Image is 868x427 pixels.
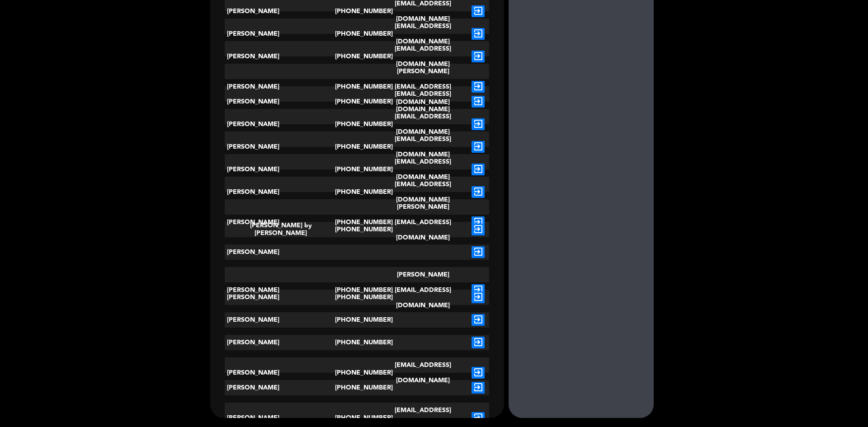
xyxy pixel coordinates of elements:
[335,312,379,328] div: [PHONE_NUMBER]
[472,5,485,17] i: exit_to_app
[335,109,379,140] div: [PHONE_NUMBER]
[225,131,335,162] div: [PERSON_NAME]
[335,290,379,305] div: [PHONE_NUMBER]
[335,64,379,110] div: [PHONE_NUMBER]
[472,291,485,303] i: exit_to_app
[225,64,335,110] div: [PERSON_NAME]
[225,41,335,72] div: [PERSON_NAME]
[472,96,485,108] i: exit_to_app
[225,199,335,245] div: [PERSON_NAME]
[225,312,335,328] div: [PERSON_NAME]
[335,335,379,350] div: [PHONE_NUMBER]
[335,154,379,185] div: [PHONE_NUMBER]
[225,19,335,49] div: [PERSON_NAME]
[335,86,379,117] div: [PHONE_NUMBER]
[379,19,467,49] div: [EMAIL_ADDRESS][DOMAIN_NAME]
[379,131,467,162] div: [EMAIL_ADDRESS][DOMAIN_NAME]
[225,177,335,207] div: [PERSON_NAME]
[225,380,335,395] div: [PERSON_NAME]
[472,284,485,296] i: exit_to_app
[472,412,485,424] i: exit_to_app
[335,19,379,49] div: [PHONE_NUMBER]
[472,224,485,235] i: exit_to_app
[472,314,485,326] i: exit_to_app
[335,131,379,162] div: [PHONE_NUMBER]
[225,109,335,140] div: [PERSON_NAME]
[379,64,467,110] div: [PERSON_NAME][EMAIL_ADDRESS][DOMAIN_NAME]
[335,177,379,207] div: [PHONE_NUMBER]
[472,246,485,258] i: exit_to_app
[225,335,335,350] div: [PERSON_NAME]
[225,154,335,185] div: [PERSON_NAME]
[379,177,467,207] div: [EMAIL_ADDRESS][DOMAIN_NAME]
[472,186,485,198] i: exit_to_app
[225,86,335,117] div: [PERSON_NAME]
[335,357,379,388] div: [PHONE_NUMBER]
[379,41,467,72] div: [EMAIL_ADDRESS][DOMAIN_NAME]
[225,244,335,260] div: [PERSON_NAME]
[225,267,335,313] div: [PERSON_NAME]
[379,199,467,245] div: [PERSON_NAME][EMAIL_ADDRESS][DOMAIN_NAME]
[472,81,485,93] i: exit_to_app
[472,28,485,40] i: exit_to_app
[379,86,467,117] div: [EMAIL_ADDRESS][DOMAIN_NAME]
[379,357,467,388] div: [EMAIL_ADDRESS][DOMAIN_NAME]
[472,118,485,130] i: exit_to_app
[472,164,485,175] i: exit_to_app
[335,199,379,245] div: [PHONE_NUMBER]
[472,382,485,394] i: exit_to_app
[335,267,379,313] div: [PHONE_NUMBER]
[379,267,467,313] div: [PERSON_NAME][EMAIL_ADDRESS][DOMAIN_NAME]
[225,222,335,237] div: [PERSON_NAME] by [PERSON_NAME]
[335,222,379,237] div: [PHONE_NUMBER]
[472,337,485,348] i: exit_to_app
[379,154,467,185] div: [EMAIL_ADDRESS][DOMAIN_NAME]
[472,141,485,153] i: exit_to_app
[225,290,335,305] div: [PERSON_NAME]
[379,109,467,140] div: [EMAIL_ADDRESS][DOMAIN_NAME]
[335,41,379,72] div: [PHONE_NUMBER]
[225,357,335,388] div: [PERSON_NAME]
[335,380,379,395] div: [PHONE_NUMBER]
[472,216,485,228] i: exit_to_app
[472,367,485,379] i: exit_to_app
[472,51,485,62] i: exit_to_app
